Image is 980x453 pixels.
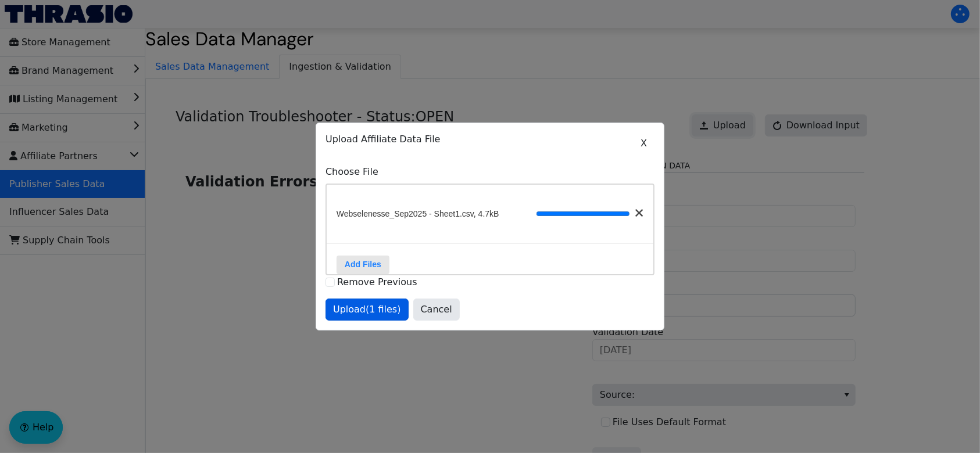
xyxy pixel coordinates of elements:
span: Cancel [421,303,452,317]
label: Remove Previous [337,276,417,287]
button: X [633,132,654,154]
label: Add Files [337,256,389,274]
span: Webselenesse_Sep2025 - Sheet1.csv, 4.7kB [337,208,499,220]
button: Cancel [413,299,460,321]
span: Upload (1 files) [333,303,401,317]
label: Choose File [326,165,654,179]
button: Upload(1 files) [326,299,409,321]
span: X [641,136,647,150]
p: Upload Affiliate Data File [326,132,654,146]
